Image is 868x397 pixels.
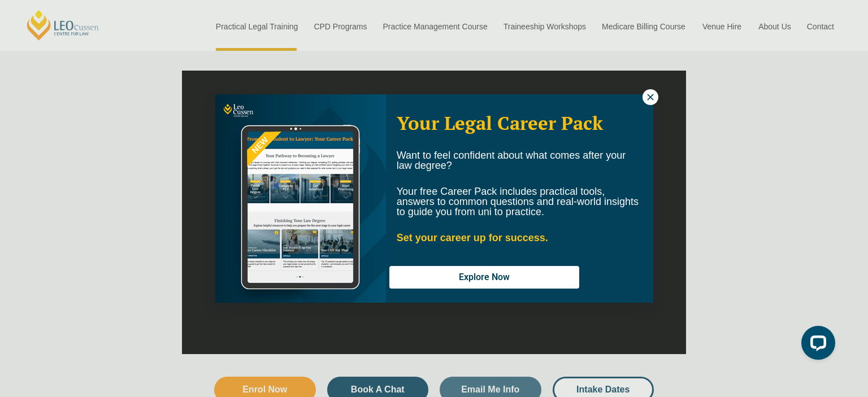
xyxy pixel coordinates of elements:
iframe: LiveChat chat widget [792,321,840,369]
button: Close [643,89,658,105]
button: Explore Now [389,266,579,289]
img: Woman in yellow blouse holding folders looking to the right and smiling [215,94,386,303]
span: Want to feel confident about what comes after your law degree? [397,150,626,171]
span: Your Legal Career Pack [397,111,603,135]
strong: Set your career up for success. [397,232,548,243]
span: Your free Career Pack includes practical tools, answers to common questions and real-world insigh... [397,186,639,217]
